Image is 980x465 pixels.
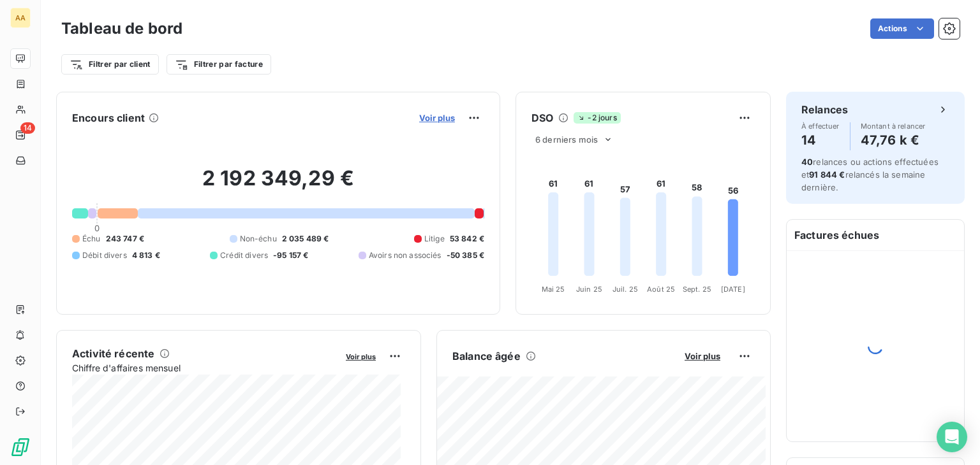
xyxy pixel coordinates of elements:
h3: Tableau de bord [61,17,182,40]
span: 2 035 489 € [282,233,329,245]
h2: 2 192 349,29 € [72,166,484,204]
span: À effectuer [801,122,840,130]
span: 91 844 € [809,169,845,180]
span: 4 813 € [132,250,160,261]
span: -95 157 € [273,250,308,261]
span: Montant à relancer [861,122,926,130]
span: Échu [82,233,101,245]
span: Litige [424,233,445,245]
span: Crédit divers [220,250,268,261]
span: 243 747 € [106,233,144,245]
tspan: Juil. 25 [612,285,638,294]
h6: Encours client [72,110,145,125]
h4: 47,76 k € [861,130,926,150]
div: AA [10,8,31,28]
span: -2 jours [574,112,620,124]
img: Logo LeanPay [10,437,31,457]
span: 14 [20,122,35,134]
button: Voir plus [415,112,459,124]
h4: 14 [801,130,840,150]
tspan: Août 25 [647,285,675,294]
span: Débit divers [82,250,127,261]
button: Filtrer par client [61,54,159,75]
tspan: [DATE] [721,285,745,294]
button: Actions [870,18,934,39]
span: -50 385 € [447,250,484,261]
h6: Relances [801,102,848,117]
span: 40 [801,157,813,167]
h6: DSO [531,110,553,125]
button: Filtrer par facture [167,54,271,75]
h6: Activité récente [72,346,154,361]
tspan: Mai 25 [542,285,565,294]
button: Voir plus [342,350,380,362]
span: Voir plus [346,352,376,361]
h6: Balance âgée [452,348,521,364]
button: Voir plus [681,350,724,362]
h6: Factures échues [787,220,964,250]
span: 6 derniers mois [535,134,598,145]
span: 0 [94,223,100,233]
span: Non-échu [240,233,277,245]
span: 53 842 € [450,233,484,245]
span: Avoirs non associés [369,250,442,261]
div: Open Intercom Messenger [937,422,967,452]
tspan: Sept. 25 [683,285,711,294]
span: Voir plus [685,351,720,361]
tspan: Juin 25 [576,285,602,294]
span: Voir plus [419,113,455,123]
span: relances ou actions effectuées et relancés la semaine dernière. [801,157,939,192]
span: Chiffre d'affaires mensuel [72,361,337,375]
